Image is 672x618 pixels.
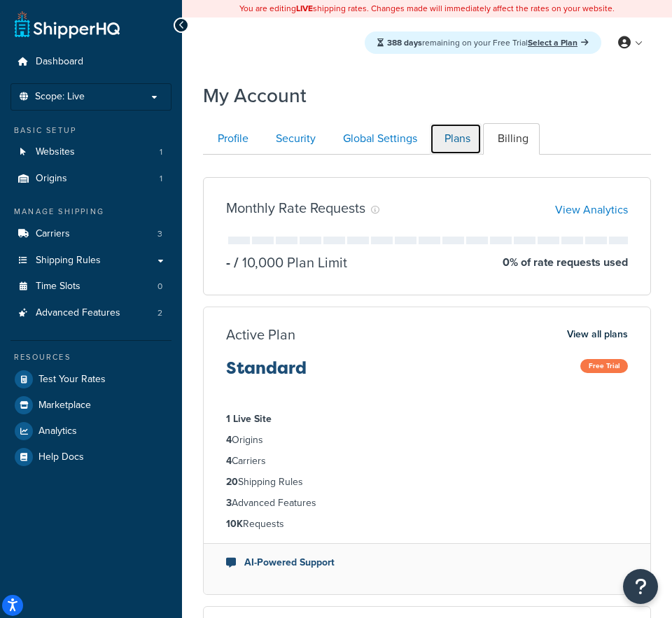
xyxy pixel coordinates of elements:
button: Open Resource Center [623,569,658,604]
span: Shipping Rules [36,255,101,267]
strong: 10K [226,517,243,531]
li: Advanced Features [226,496,628,511]
a: Shipping Rules [10,248,171,274]
li: Shipping Rules [226,475,628,490]
span: 2 [157,307,162,319]
p: 0 % of rate requests used [503,253,628,272]
p: - [226,253,230,272]
a: View Analytics [555,202,628,218]
div: remaining on your Free Trial [365,31,601,54]
b: LIVE [296,2,313,15]
a: ShipperHQ Home [15,10,120,38]
p: 10,000 Plan Limit [230,253,347,272]
span: Help Docs [38,451,84,463]
a: Carriers 3 [10,221,171,247]
a: Plans [430,123,482,155]
li: Carriers [226,454,628,469]
span: Advanced Features [36,307,120,319]
a: Billing [483,123,540,155]
div: Resources [10,351,171,363]
h3: Active Plan [226,327,295,342]
span: Scope: Live [35,91,85,103]
li: Carriers [10,221,171,247]
a: Analytics [10,419,171,444]
strong: 3 [226,496,232,510]
div: Basic Setup [10,125,171,136]
li: Requests [226,517,628,532]
strong: 388 days [387,36,422,49]
span: Time Slots [36,281,80,293]
span: Origins [36,173,67,185]
a: Advanced Features 2 [10,300,171,326]
span: Dashboard [36,56,83,68]
span: Analytics [38,426,77,437]
li: Time Slots [10,274,171,300]
strong: 20 [226,475,238,489]
span: Websites [36,146,75,158]
a: Dashboard [10,49,171,75]
span: Free Trial [580,359,628,373]
a: Global Settings [328,123,428,155]
a: Test Your Rates [10,367,171,392]
a: Time Slots 0 [10,274,171,300]
span: 1 [160,146,162,158]
span: Marketplace [38,400,91,412]
span: 0 [157,281,162,293]
a: Websites 1 [10,139,171,165]
h1: My Account [203,82,307,109]
a: Profile [203,123,260,155]
span: 3 [157,228,162,240]
div: Manage Shipping [10,206,171,218]
strong: 1 Live Site [226,412,272,426]
strong: 4 [226,433,232,447]
a: Marketplace [10,393,171,418]
a: Select a Plan [528,36,589,49]
a: View all plans [567,325,628,344]
strong: 4 [226,454,232,468]
span: 1 [160,173,162,185]
a: Help Docs [10,444,171,470]
span: Carriers [36,228,70,240]
a: Security [261,123,327,155]
a: Origins 1 [10,166,171,192]
h3: Standard [226,359,307,388]
li: Websites [10,139,171,165]
li: Origins [226,433,628,448]
li: Origins [10,166,171,192]
li: Advanced Features [10,300,171,326]
li: AI-Powered Support [226,555,628,570]
span: / [234,252,239,273]
h3: Monthly Rate Requests [226,200,365,216]
span: Test Your Rates [38,374,106,386]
